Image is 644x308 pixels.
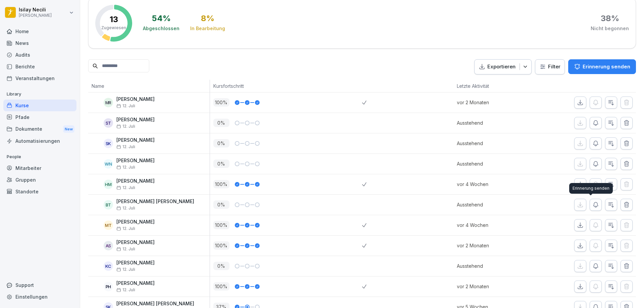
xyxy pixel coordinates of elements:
[535,60,565,74] button: Filter
[116,165,135,170] span: 12. Juli
[457,140,530,147] p: Ausstehend
[104,180,113,189] div: HM
[116,226,135,231] span: 12. Juli
[104,200,113,209] div: BT
[116,124,135,129] span: 12. Juli
[213,139,229,147] p: 0 %
[104,221,113,230] div: MT
[213,200,229,209] p: 0 %
[104,159,113,169] div: WN
[152,14,171,22] div: 54 %
[3,123,76,135] a: DokumenteNew
[116,199,194,204] p: [PERSON_NAME] [PERSON_NAME]
[104,118,113,128] div: ST
[116,117,155,123] p: [PERSON_NAME]
[116,267,135,272] span: 12. Juli
[201,14,214,22] div: 8 %
[104,241,113,250] div: AS
[591,25,629,32] div: Nicht begonnen
[539,63,560,70] div: Filter
[568,59,636,74] button: Erinnerung senden
[116,104,135,108] span: 12. Juli
[457,242,530,249] p: vor 2 Monaten
[101,25,126,31] p: Zugewiesen
[143,25,179,32] div: Abgeschlossen
[104,98,113,107] div: MR
[457,222,530,229] p: vor 4 Wochen
[3,25,76,37] a: Home
[3,100,76,111] a: Kurse
[474,59,532,74] button: Exportieren
[3,37,76,49] a: News
[3,151,76,162] p: People
[190,25,225,32] div: In Bearbeitung
[457,262,530,269] p: Ausstehend
[110,15,118,23] p: 13
[116,185,135,190] span: 12. Juli
[487,63,516,71] p: Exportieren
[116,260,155,266] p: [PERSON_NAME]
[3,174,76,186] a: Gruppen
[213,119,229,127] p: 0 %
[116,219,155,225] p: [PERSON_NAME]
[116,281,155,286] p: [PERSON_NAME]
[213,82,359,89] p: Kursfortschritt
[213,282,229,291] p: 100 %
[3,162,76,174] a: Mitarbeiter
[3,49,76,61] a: Audits
[63,125,74,133] div: New
[104,282,113,291] div: PH
[213,180,229,188] p: 100 %
[213,262,229,270] p: 0 %
[213,160,229,168] p: 0 %
[213,98,229,107] p: 100 %
[3,186,76,197] a: Standorte
[116,178,155,184] p: [PERSON_NAME]
[457,201,530,208] p: Ausstehend
[3,135,76,147] a: Automatisierungen
[3,279,76,291] div: Support
[19,13,52,18] p: [PERSON_NAME]
[116,247,135,251] span: 12. Juli
[92,82,206,89] p: Name
[116,288,135,292] span: 12. Juli
[457,82,526,89] p: Letzte Aktivität
[116,137,155,143] p: [PERSON_NAME]
[213,241,229,250] p: 100 %
[457,181,530,188] p: vor 4 Wochen
[116,144,135,149] span: 12. Juli
[116,301,194,307] p: [PERSON_NAME] [PERSON_NAME]
[457,119,530,126] p: Ausstehend
[569,183,613,194] div: Erinnerung senden
[116,240,155,245] p: [PERSON_NAME]
[457,99,530,106] p: vor 2 Monaten
[3,111,76,123] a: Pfade
[3,123,76,135] div: Dokumente
[3,72,76,84] a: Veranstaltungen
[3,89,76,100] p: Library
[116,97,155,102] p: [PERSON_NAME]
[104,261,113,271] div: KC
[116,158,155,164] p: [PERSON_NAME]
[116,206,135,210] span: 12. Juli
[601,14,619,22] div: 38 %
[583,63,630,70] p: Erinnerung senden
[3,291,76,303] a: Einstellungen
[3,61,76,72] a: Berichte
[457,283,530,290] p: vor 2 Monaten
[213,221,229,229] p: 100 %
[457,160,530,167] p: Ausstehend
[19,7,52,13] p: Isilay Necili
